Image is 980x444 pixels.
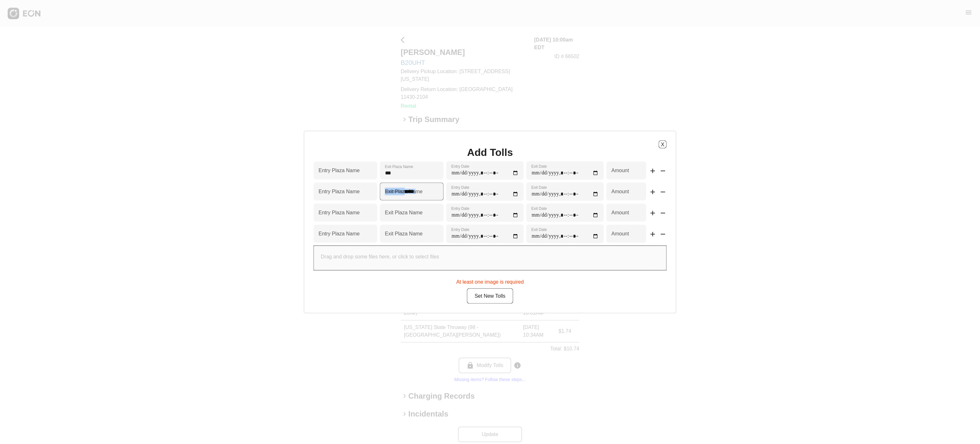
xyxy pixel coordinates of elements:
[612,209,629,217] label: Amount
[659,167,667,174] span: remove
[649,230,657,238] span: add
[612,230,629,238] label: Amount
[451,185,470,190] label: Entry Date
[659,230,667,238] span: remove
[531,185,547,190] label: Exit Date
[659,188,667,195] span: remove
[649,209,657,217] span: add
[612,167,629,174] label: Amount
[451,206,470,211] label: Entry Date
[467,149,513,156] h1: Add Tolls
[385,188,423,195] label: Exit Plaza Name
[319,209,360,217] label: Entry Plaza Name
[649,188,657,195] span: add
[659,209,667,217] span: remove
[649,167,657,174] span: add
[531,227,547,232] label: Exit Date
[321,253,439,261] p: Drag and drop some files here, or click to select files
[451,164,470,169] label: Entry Date
[451,227,470,232] label: Entry Date
[531,164,547,169] label: Exit Date
[319,230,360,238] label: Entry Plaza Name
[319,188,360,195] label: Entry Plaza Name
[314,276,667,286] div: At least one image is required
[659,141,667,149] button: X
[467,288,513,304] button: Set New Tolls
[531,206,547,211] label: Exit Date
[612,188,629,195] label: Amount
[319,167,360,174] label: Entry Plaza Name
[385,164,413,169] label: Exit Plaza Name
[385,209,423,217] label: Exit Plaza Name
[385,230,423,238] label: Exit Plaza Name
